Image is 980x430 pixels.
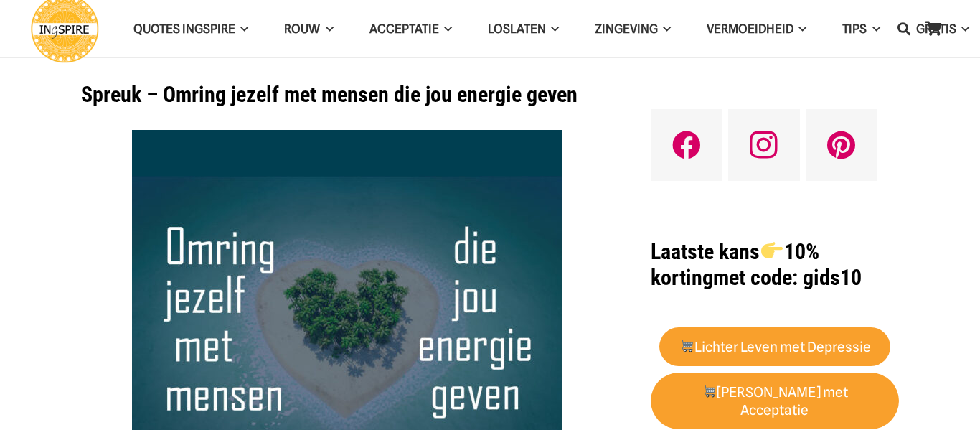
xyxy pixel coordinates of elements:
[728,109,800,181] a: Instagram
[890,11,918,47] a: Zoeken
[806,109,877,181] a: Pinterest
[679,339,693,352] img: 🛒
[842,22,867,36] span: TIPS
[284,22,320,36] span: ROUW
[702,384,716,398] img: 🛒
[546,11,559,47] span: Loslaten Menu
[651,239,899,291] h1: met code: gids10
[266,11,351,47] a: ROUWROUW Menu
[658,11,671,47] span: Zingeving Menu
[352,11,470,47] a: AcceptatieAcceptatie Menu
[916,22,956,36] span: GRATIS
[867,11,880,47] span: TIPS Menu
[659,327,891,367] a: 🛒Lichter Leven met Depressie
[595,22,658,36] span: Zingeving
[116,11,266,47] a: QUOTES INGSPIREQUOTES INGSPIRE Menu
[651,239,819,290] strong: Laatste kans 10% korting
[824,11,897,47] a: TIPSTIPS Menu
[320,11,333,47] span: ROUW Menu
[702,384,849,419] strong: [PERSON_NAME] met Acceptatie
[81,82,614,108] h1: Spreuk – Omring jezelf met mensen die jou energie geven
[439,11,452,47] span: Acceptatie Menu
[651,109,722,181] a: Facebook
[956,11,969,47] span: GRATIS Menu
[679,339,871,355] strong: Lichter Leven met Depressie
[651,373,899,430] a: 🛒[PERSON_NAME] met Acceptatie
[133,22,235,36] span: QUOTES INGSPIRE
[369,22,439,36] span: Acceptatie
[689,11,824,47] a: VERMOEIDHEIDVERMOEIDHEID Menu
[488,22,546,36] span: Loslaten
[793,11,806,47] span: VERMOEIDHEID Menu
[470,11,577,47] a: LoslatenLoslaten Menu
[235,11,248,47] span: QUOTES INGSPIRE Menu
[707,22,793,36] span: VERMOEIDHEID
[577,11,689,47] a: ZingevingZingeving Menu
[761,240,783,261] img: 👉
